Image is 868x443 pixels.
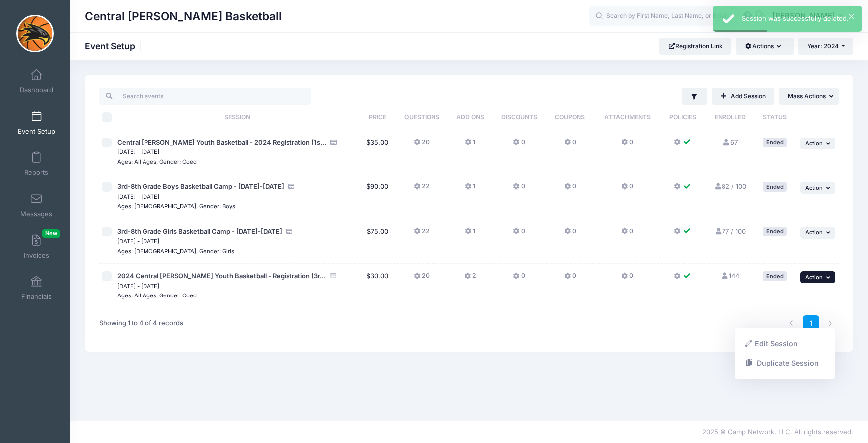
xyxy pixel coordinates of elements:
[721,272,739,280] a: 144
[448,105,492,130] th: Add Ons
[465,138,475,152] button: 1
[115,105,359,130] th: Session
[712,88,774,105] a: Add Session
[117,148,159,155] small: [DATE] - [DATE]
[117,248,234,255] small: Ages: [DEMOGRAPHIC_DATA], Gender: Girls
[564,227,576,241] button: 0
[714,182,746,190] a: 82 / 100
[513,271,525,286] button: 0
[763,227,787,236] div: Ended
[805,229,823,236] span: Action
[85,41,144,51] h1: Event Setup
[18,127,55,136] span: Event Setup
[99,312,183,335] div: Showing 1 to 4 of 4 records
[800,182,835,194] button: Action
[800,138,835,149] button: Action
[13,105,60,140] a: Event Setup
[13,229,60,264] a: InvoicesNew
[589,6,739,26] input: Search by First Name, Last Name, or Email...
[805,184,823,191] span: Action
[117,238,159,245] small: [DATE] - [DATE]
[621,182,633,196] button: 0
[492,105,546,130] th: Discounts
[99,88,311,105] input: Search events
[117,203,235,210] small: Ages: [DEMOGRAPHIC_DATA], Gender: Boys
[763,138,787,147] div: Ended
[117,158,197,165] small: Ages: All Ages, Gender: Coed
[805,274,823,281] span: Action
[117,193,159,200] small: [DATE] - [DATE]
[117,138,326,146] span: Central [PERSON_NAME] Youth Basketball - 2024 Registration (1s...
[800,227,835,239] button: Action
[604,113,651,121] span: Attachments
[20,210,52,218] span: Messages
[465,182,475,196] button: 1
[360,219,395,264] td: $75.00
[414,227,430,241] button: 22
[798,38,853,55] button: Year: 2024
[360,264,395,308] td: $30.00
[24,251,49,260] span: Invoices
[621,138,633,152] button: 0
[404,113,439,121] span: Questions
[800,271,835,283] button: Action
[501,113,537,121] span: Discounts
[779,88,839,105] button: Mass Actions
[513,227,525,241] button: 0
[13,64,60,99] a: Dashboard
[788,92,826,100] span: Mass Actions
[805,140,823,147] span: Action
[803,315,819,332] a: 1
[414,271,430,286] button: 20
[13,188,60,223] a: Messages
[513,182,525,196] button: 0
[360,105,395,130] th: Price
[85,5,282,28] h1: Central [PERSON_NAME] Basketball
[13,147,60,181] a: Reports
[330,139,338,146] i: Accepting Credit Card Payments
[513,138,525,152] button: 0
[117,272,326,280] span: 2024 Central [PERSON_NAME] Youth Basketball - Registration (3r...
[766,5,853,28] button: [PERSON_NAME]
[464,271,476,286] button: 2
[659,38,731,55] a: Registration Link
[414,182,430,196] button: 22
[763,182,787,191] div: Ended
[13,271,60,305] a: Financials
[288,183,295,190] i: Accepting Credit Card Payments
[20,86,53,94] span: Dashboard
[704,105,756,130] th: Enrolled
[117,292,197,299] small: Ages: All Ages, Gender: Coed
[621,227,633,241] button: 0
[742,14,854,24] div: Session was successfully deleted.
[763,271,787,281] div: Ended
[736,38,793,55] button: Actions
[555,113,585,121] span: Coupons
[807,42,839,50] span: Year: 2024
[564,271,576,286] button: 0
[360,130,395,175] td: $35.00
[117,227,282,235] span: 3rd-8th Grade Girls Basketball Camp - [DATE]-[DATE]
[669,113,696,121] span: Policies
[740,334,830,353] a: Edit Session
[564,138,576,152] button: 0
[722,138,737,146] a: 67
[714,227,746,235] a: 77 / 100
[756,105,794,130] th: Status
[593,105,661,130] th: Attachments
[395,105,448,130] th: Questions
[564,182,576,196] button: 0
[740,353,830,372] a: Duplicate Session
[465,227,475,241] button: 1
[360,174,395,219] td: $90.00
[117,182,284,190] span: 3rd-8th Grade Boys Basketball Camp - [DATE]-[DATE]
[702,428,853,436] span: 2025 © Camp Network, LLC. All rights reserved.
[849,14,854,19] button: ×
[16,15,54,52] img: Central Lee Basketball
[621,271,633,286] button: 0
[286,228,293,235] i: Accepting Credit Card Payments
[42,229,60,238] span: New
[329,273,337,279] i: Accepting Credit Card Payments
[661,105,704,130] th: Policies
[117,283,159,290] small: [DATE] - [DATE]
